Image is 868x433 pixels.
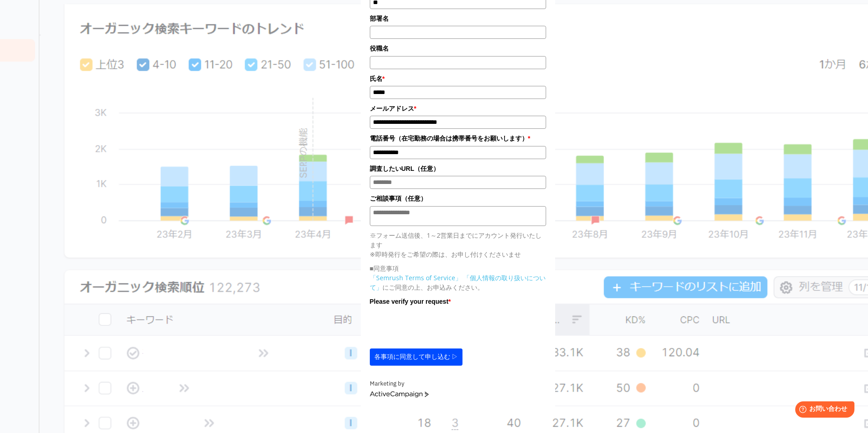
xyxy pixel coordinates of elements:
p: にご同意の上、お申込みください。 [370,273,546,292]
label: 氏名 [370,74,546,84]
p: ■同意事項 [370,264,546,273]
iframe: reCAPTCHA [370,309,507,344]
label: ご相談事項（任意） [370,193,546,203]
div: Marketing by [370,379,546,389]
label: 役職名 [370,43,546,53]
button: 各事項に同意して申し込む ▷ [370,348,463,366]
p: ※フォーム送信後、1～2営業日までにアカウント発行いたします ※即時発行をご希望の際は、お申し付けくださいませ [370,231,546,259]
label: メールアドレス [370,104,546,113]
label: 調査したいURL（任意） [370,164,546,174]
a: 「個人情報の取り扱いについて」 [370,273,546,292]
label: 電話番号（在宅勤務の場合は携帯番号をお願いします） [370,133,546,143]
a: 「Semrush Terms of Service」 [370,273,462,282]
iframe: Help widget launcher [788,398,858,423]
label: Please verify your request [370,297,546,306]
label: 部署名 [370,14,546,24]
